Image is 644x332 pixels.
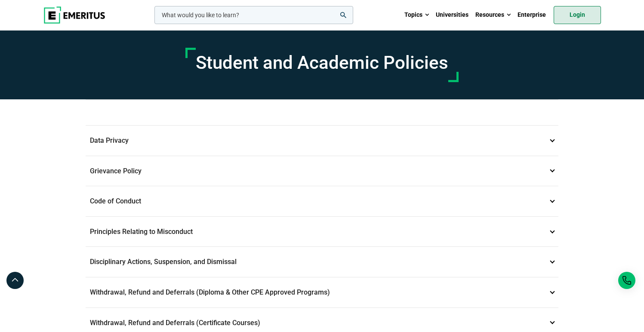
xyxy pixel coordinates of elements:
h1: Student and Academic Policies [196,52,448,74]
p: Withdrawal, Refund and Deferrals (Diploma & Other CPE Approved Programs) [86,277,558,307]
p: Code of Conduct [86,186,558,216]
a: Login [554,6,601,24]
input: woocommerce-product-search-field-0 [154,6,353,24]
p: Data Privacy [86,126,558,156]
p: Disciplinary Actions, Suspension, and Dismissal [86,247,558,277]
p: Grievance Policy [86,156,558,186]
p: Principles Relating to Misconduct [86,217,558,247]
